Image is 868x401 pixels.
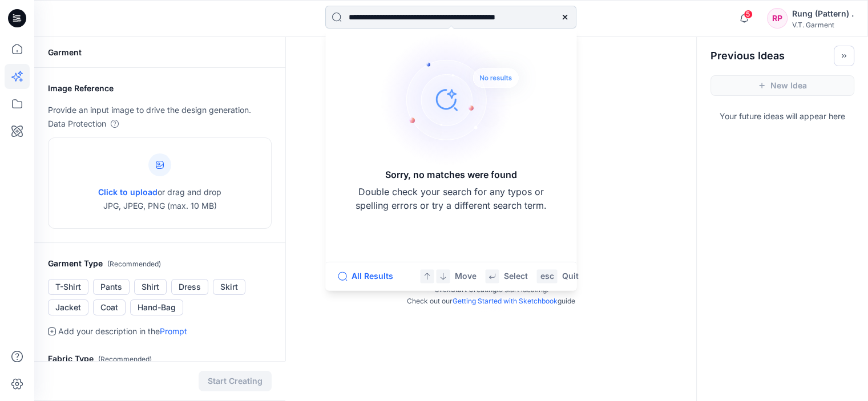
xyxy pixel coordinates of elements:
[134,279,167,295] button: Shirt
[48,352,272,366] h2: Fabric Type
[48,82,272,95] h2: Image Reference
[48,257,272,271] h2: Garment Type
[380,31,540,168] img: Sorry, no matches were found
[171,279,208,295] button: Dress
[385,168,516,181] h5: Sorry, no matches were found
[334,269,397,283] button: All Results
[562,269,578,283] p: Quit
[503,269,527,283] p: Select
[767,8,788,29] div: RP
[98,185,221,213] p: or drag and drop JPG, JPEG, PNG (max. 10 MB)
[107,260,161,268] span: ( Recommended )
[58,325,187,338] p: Add your description in the
[454,269,476,283] p: Move
[48,299,88,315] button: Jacket
[354,185,548,212] p: Double check your search for any typos or spelling errors or try a different search term.
[540,269,554,283] p: esc
[213,279,245,295] button: Skirt
[792,7,854,21] div: Rung (Pattern) .
[710,49,785,63] h2: Previous Ideas
[93,299,126,315] button: Coat
[93,279,130,295] button: Pants
[744,10,753,19] span: 5
[792,21,854,29] div: V.T. Garment
[130,299,183,315] button: Hand-Bag
[48,279,88,295] button: T-Shirt
[160,326,187,336] a: Prompt
[453,297,558,305] a: Getting Started with Sketchbook
[98,187,158,197] span: Click to upload
[834,46,854,66] button: Toggle idea bar
[48,103,272,117] p: Provide an input image to drive the design generation.
[407,284,575,307] p: Click to start ideating. Check out our guide
[697,105,868,123] p: Your future ideas will appear here
[48,117,106,131] p: Data Protection
[451,285,496,294] span: Start Creating
[98,355,152,363] span: ( Recommended )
